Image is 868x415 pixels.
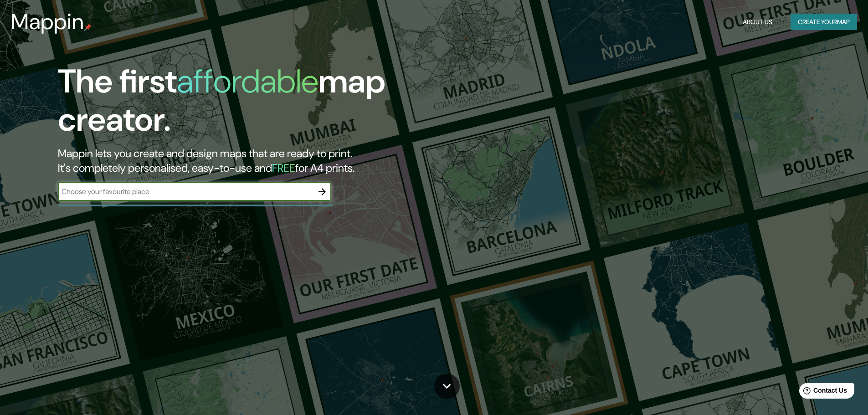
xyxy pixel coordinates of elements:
button: About Us [739,14,776,31]
input: Choose your favourite place [58,186,313,197]
h1: affordable [177,60,318,102]
img: mappin-pin [84,24,92,31]
button: Create yourmap [791,14,857,31]
h5: FREE [272,161,295,175]
h1: The first map creator. [58,62,492,146]
iframe: Help widget launcher [787,379,858,405]
h2: Mappin lets you create and design maps that are ready to print. It's completely personalised, eas... [58,146,492,175]
h3: Mappin [11,9,84,35]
